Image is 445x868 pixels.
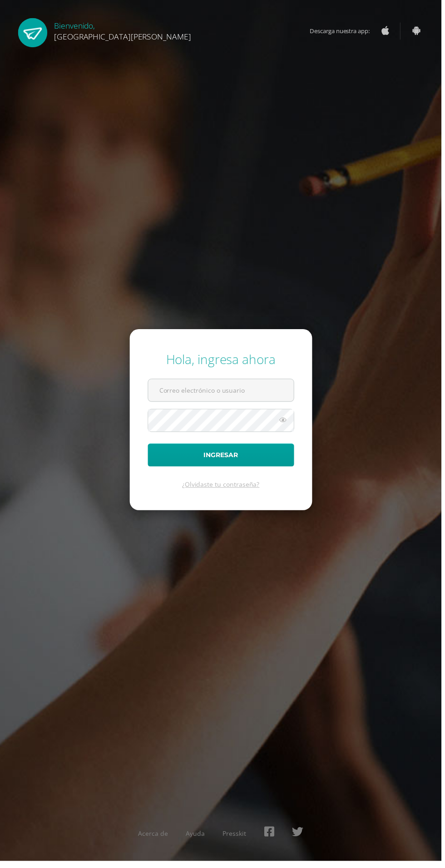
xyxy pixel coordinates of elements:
[149,382,296,404] input: Correo electrónico o usuario
[149,447,297,470] button: Ingresar
[139,836,169,844] a: Acerca de
[225,836,248,844] a: Presskit
[54,31,193,42] span: [GEOGRAPHIC_DATA][PERSON_NAME]
[54,18,193,42] div: Bienvenido,
[183,484,262,493] a: ¿Olvidaste tu contraseña?
[312,23,382,40] span: Descarga nuestra app:
[188,836,207,844] a: Ayuda
[149,354,297,371] div: Hola, ingresa ahora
